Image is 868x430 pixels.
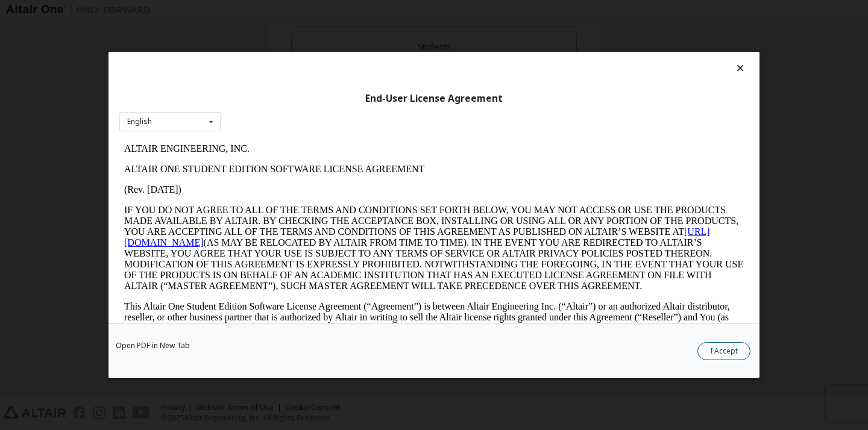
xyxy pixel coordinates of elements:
a: Open PDF in New Tab [116,342,190,349]
div: English [127,118,152,125]
div: End-User License Agreement [119,93,749,105]
p: This Altair One Student Edition Software License Agreement (“Agreement”) is between Altair Engine... [5,163,624,206]
p: IF YOU DO NOT AGREE TO ALL OF THE TERMS AND CONDITIONS SET FORTH BELOW, YOU MAY NOT ACCESS OR USE... [5,66,624,153]
p: ALTAIR ENGINEERING, INC. [5,5,624,16]
p: (Rev. [DATE]) [5,46,624,57]
p: ALTAIR ONE STUDENT EDITION SOFTWARE LICENSE AGREEMENT [5,25,624,36]
a: [URL][DOMAIN_NAME] [5,88,591,109]
button: I Accept [697,342,750,360]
